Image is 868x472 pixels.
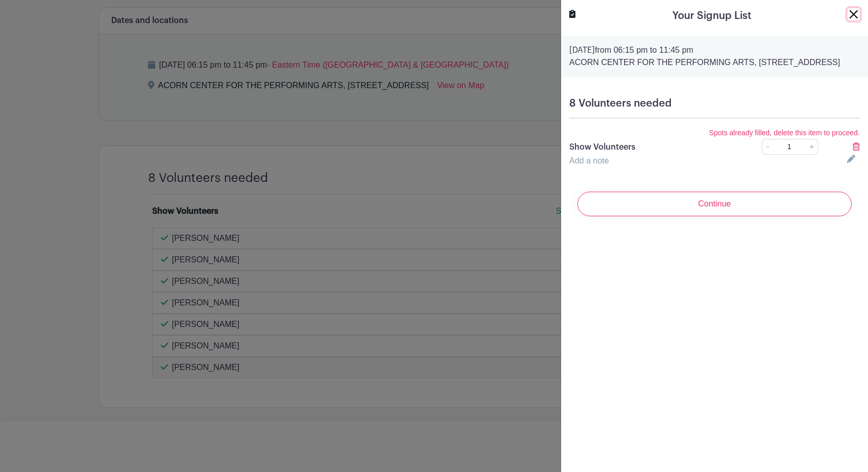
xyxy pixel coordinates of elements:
[569,56,860,69] p: ACORN CENTER FOR THE PERFORMING ARTS, [STREET_ADDRESS]
[848,8,860,20] button: Close
[709,129,860,137] small: Spots already filled, delete this item to proceed.
[762,139,773,155] a: -
[569,97,860,110] h5: 8 Volunteers needed
[569,44,860,56] p: from 06:15 pm to 11:45 pm
[569,156,609,165] a: Add a note
[805,139,818,155] a: +
[577,192,852,216] input: Continue
[672,8,751,24] h5: Your Signup List
[569,46,595,54] strong: [DATE]
[569,141,734,153] p: Show Volunteers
